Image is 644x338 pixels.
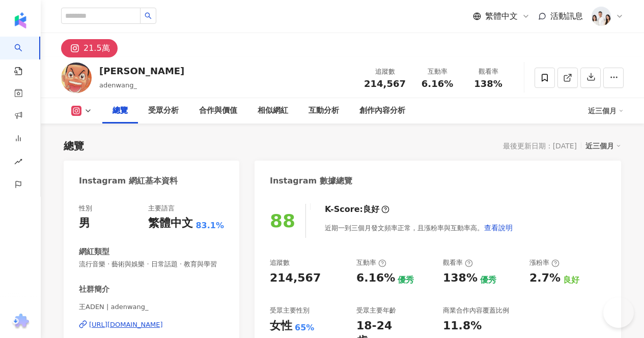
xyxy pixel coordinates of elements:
div: 繁體中文 [148,216,193,231]
div: 近三個月 [588,103,624,119]
span: 繁體中文 [485,11,518,22]
div: 追蹤數 [270,258,290,267]
div: 受眾主要年齡 [356,306,396,315]
div: 網紅類型 [79,247,109,257]
div: 總覽 [64,139,84,153]
a: [URL][DOMAIN_NAME] [79,320,224,329]
span: 138% [474,79,502,89]
span: 83.1% [195,220,224,231]
div: 追蹤數 [364,67,406,77]
div: 相似網紅 [258,105,288,117]
div: 觀看率 [469,67,508,77]
span: rise [14,151,22,174]
div: 性別 [79,204,92,213]
img: 20231221_NR_1399_Small.jpg [592,7,611,26]
div: 社群簡介 [79,284,109,295]
div: Instagram 數據總覽 [270,175,352,187]
div: 65% [295,322,314,333]
div: 受眾主要性別 [270,306,310,315]
img: chrome extension [11,314,31,330]
div: 138% [443,270,478,286]
div: 商業合作內容覆蓋比例 [443,306,509,315]
div: 優秀 [398,274,414,286]
div: 優秀 [480,274,496,286]
div: 合作與價值 [199,105,237,117]
div: 互動率 [356,258,386,267]
div: 女性 [270,318,292,334]
div: K-Score : [325,204,389,215]
iframe: Help Scout Beacon - Open [603,297,634,328]
div: 近三個月 [585,139,621,152]
img: logo icon [12,12,29,28]
div: 良好 [563,274,579,286]
button: 21.5萬 [61,39,118,57]
div: 男 [79,216,90,231]
div: 11.8% [443,318,482,334]
div: 良好 [363,204,379,215]
div: 互動率 [418,67,457,77]
div: 2.7% [529,270,561,286]
div: 近期一到三個月發文頻率正常，且漲粉率與互動率高。 [325,218,513,238]
div: Instagram 網紅基本資料 [79,175,178,187]
div: 214,567 [270,270,321,286]
div: 6.16% [356,270,395,286]
div: 88 [270,210,295,231]
div: 總覽 [113,105,128,117]
span: 214,567 [364,78,406,89]
span: adenwang_ [99,81,137,89]
a: search [14,37,35,76]
div: 受眾分析 [148,105,179,117]
span: 查看說明 [484,224,513,232]
div: [PERSON_NAME] [99,65,184,77]
div: 創作內容分析 [359,105,405,117]
div: 漲粉率 [529,258,559,267]
div: 觀看率 [443,258,473,267]
div: [URL][DOMAIN_NAME] [89,320,163,329]
img: KOL Avatar [61,63,92,93]
div: 互動分析 [309,105,339,117]
span: 流行音樂 · 藝術與娛樂 · 日常話題 · 教育與學習 [79,260,224,269]
span: search [145,12,152,19]
div: 21.5萬 [83,41,110,55]
div: 主要語言 [148,204,175,213]
button: 查看說明 [484,218,513,238]
span: 6.16% [422,79,453,89]
div: 最後更新日期：[DATE] [503,142,577,150]
span: 王ADEN | adenwang_ [79,302,224,312]
span: 活動訊息 [550,11,583,21]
